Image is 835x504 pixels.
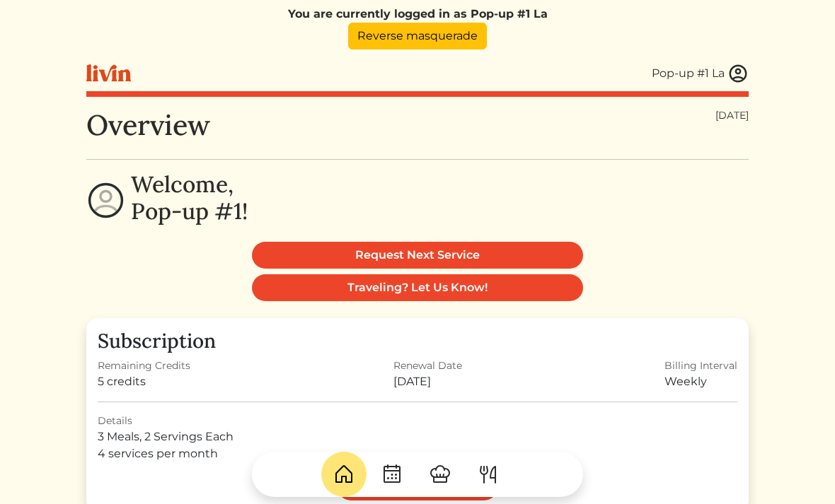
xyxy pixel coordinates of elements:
[727,63,749,84] img: user_account-e6e16d2ec92f44fc35f99ef0dc9cddf60790bfa021a6ecb1c896eb5d2907b31c.svg
[98,358,190,373] div: Remaining Credits
[86,181,125,220] img: profile-circle-6dcd711754eaac681cb4e5fa6e5947ecf152da99a3a386d1f417117c42b37ef2.svg
[429,463,451,486] img: ChefHat-a374fb509e4f37eb0702ca99f5f64f3b6956810f32a249b33092029f8484b388.svg
[86,64,131,82] img: livin-logo-a0d97d1a881af30f6274990eb6222085a2533c92bbd1e4f22c21b4f0d0e3210c.svg
[333,463,355,486] img: House-9bf13187bcbb5817f509fe5e7408150f90897510c4275e13d0d5fca38e0b5951.svg
[393,373,462,390] div: [DATE]
[664,373,737,390] div: Weekly
[98,414,737,428] div: Details
[252,274,583,301] a: Traveling? Let Us Know!
[252,242,583,269] a: Request Next Service
[98,428,737,445] div: 3 Meals, 2 Servings Each
[98,329,737,353] h3: Subscription
[98,373,190,390] div: 5 credits
[664,358,737,373] div: Billing Interval
[381,463,403,486] img: CalendarDots-5bcf9d9080389f2a281d69619e1c85352834be518fbc73d9501aef674afc0d57.svg
[715,108,749,123] div: [DATE]
[348,23,487,49] a: Reverse masquerade
[477,463,500,486] img: ForkKnife-55491504ffdb50bab0c1e09e7649658475375261d09fd45db06cec23bce548bf.svg
[131,171,248,225] h2: Welcome, Pop-up #1!
[652,65,725,82] div: Pop-up #1 La
[86,108,210,142] h1: Overview
[393,358,462,373] div: Renewal Date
